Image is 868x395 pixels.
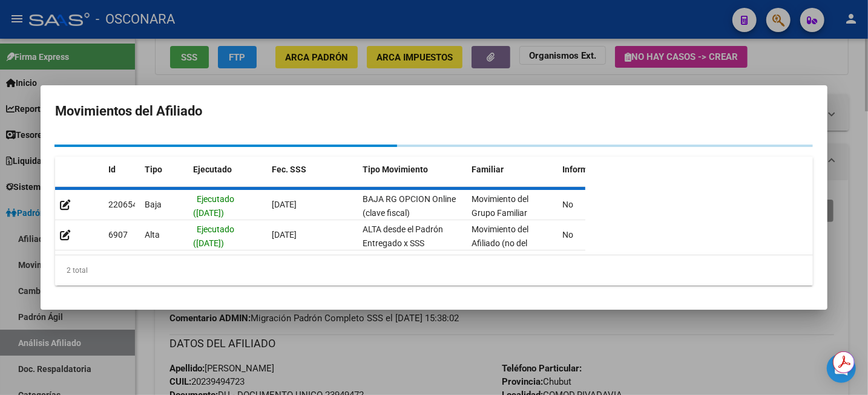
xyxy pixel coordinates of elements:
span: Tipo [145,165,162,174]
span: Baja [145,200,162,209]
datatable-header-cell: Tipo [140,157,188,183]
span: [DATE] [272,230,297,240]
span: Movimiento del Grupo Familiar [472,194,528,218]
span: [DATE] [272,200,297,209]
span: ALTA desde el Padrón Entregado x SSS [363,224,443,248]
datatable-header-cell: Fec. SSS [267,157,358,183]
h2: Movimientos del Afiliado [55,100,813,123]
span: BAJA RG OPCION Online (clave fiscal) [363,194,456,218]
span: Ejecutado ([DATE]) [193,224,234,248]
span: Movimiento del Afiliado (no del grupo) [472,224,528,262]
span: Familiar [472,165,504,174]
span: Alta [145,230,160,240]
span: 220654 [108,200,137,209]
datatable-header-cell: Id [104,157,140,183]
span: Ejecutado ([DATE]) [193,194,234,218]
div: Open Intercom Messenger [827,354,856,383]
div: 2 total [55,255,813,286]
datatable-header-cell: Informable SSS [557,157,648,183]
datatable-header-cell: Ejecutado [188,157,267,183]
span: Tipo Movimiento [363,165,428,174]
span: Id [108,165,116,174]
span: Informable SSS [562,165,623,174]
datatable-header-cell: Tipo Movimiento [358,157,467,183]
span: Fec. SSS [272,165,306,174]
datatable-header-cell: Familiar [467,157,557,183]
span: Ejecutado [193,165,232,174]
span: No [562,230,573,240]
span: No [562,200,573,209]
span: 6907 [108,230,128,240]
